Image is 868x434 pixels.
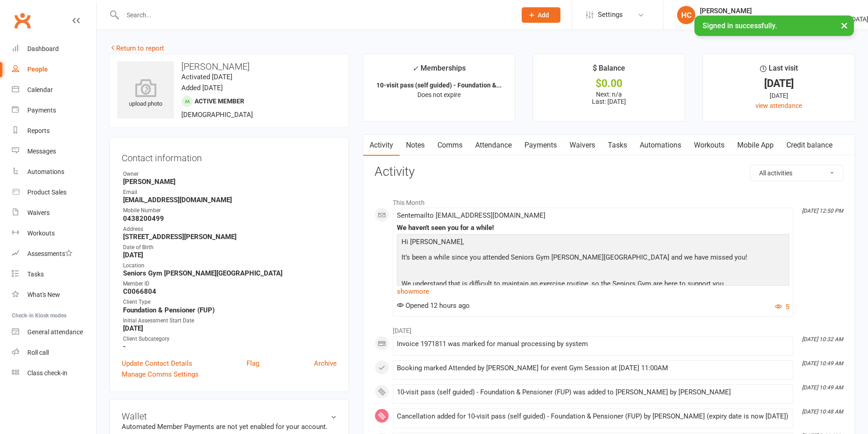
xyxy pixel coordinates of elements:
div: $ Balance [593,62,625,79]
div: Messages [27,148,56,155]
h3: Activity [375,165,843,179]
p: It’s been a while since you attended Seniors Gym [PERSON_NAME][GEOGRAPHIC_DATA] and we have misse... [399,252,787,265]
a: What's New [12,285,96,305]
i: [DATE] 12:50 PM [802,208,843,214]
div: Location [123,261,337,270]
div: Roll call [27,349,49,356]
div: Client Type [123,298,337,306]
strong: C0066804 [123,287,337,296]
strong: Seniors Gym [PERSON_NAME][GEOGRAPHIC_DATA] [123,269,337,277]
div: upload photo [117,79,174,109]
p: Next: n/a Last: [DATE] [541,91,677,105]
div: $0.00 [541,79,677,88]
div: Date of Birth [123,243,337,252]
button: 5 [775,301,789,312]
h3: [PERSON_NAME] [117,61,341,71]
li: This Month [375,193,843,208]
div: Email [123,188,337,197]
div: People [27,66,48,73]
a: Assessments [12,244,96,264]
div: [DATE] [711,79,847,88]
a: Calendar [12,80,96,100]
a: Return to report [109,44,164,52]
i: ✓ [412,64,418,73]
div: We haven't seen you for a while! [397,224,789,232]
a: People [12,59,96,80]
a: Notes [400,135,431,156]
i: [DATE] 10:49 AM [802,360,843,367]
p: Hi [PERSON_NAME] [399,236,787,250]
a: Update Contact Details [122,358,192,369]
button: Add [522,7,560,23]
div: Product Sales [27,189,67,196]
button: × [836,15,853,35]
a: Messages [12,141,96,162]
span: Does not expire [417,91,461,98]
a: Class kiosk mode [12,363,96,383]
div: Payments [27,107,56,114]
div: Class check-in [27,369,67,377]
i: [DATE] 10:48 AM [802,408,843,415]
a: Attendance [469,135,518,156]
a: Workouts [688,135,731,156]
h3: Wallet [122,411,337,421]
a: Automations [12,162,96,182]
div: Last visit [760,62,798,79]
a: Product Sales [12,182,96,203]
span: Settings [598,5,623,25]
a: Payments [518,135,563,156]
div: Reports [27,127,50,134]
strong: Foundation & Pensioner (FUP) [123,306,337,314]
div: Mobile Number [123,206,337,215]
strong: 0438200499 [123,214,337,223]
a: General attendance kiosk mode [12,322,96,342]
time: Added [DATE] [181,84,223,92]
span: Active member [195,97,244,105]
a: Credit balance [780,135,839,156]
a: Reports [12,121,96,141]
a: Waivers [563,135,601,156]
div: Client Subcategory [123,335,337,343]
strong: [PERSON_NAME] [123,178,337,186]
a: Waivers [12,203,96,223]
div: Initial Assessment Start Date [123,317,337,325]
li: [DATE] [375,321,843,336]
div: 10-visit pass (self guided) - Foundation & Pensioner (FUP) was added to [PERSON_NAME] by [PERSON_... [397,388,789,396]
div: Waivers [27,209,50,216]
div: What's New [27,291,60,298]
div: HC [677,6,695,24]
a: Roll call [12,342,96,363]
a: Activity [363,135,400,156]
span: , [462,238,464,246]
div: Automations [27,168,64,175]
a: Workouts [12,223,96,244]
a: Archive [314,358,337,369]
span: [DEMOGRAPHIC_DATA] [181,111,253,119]
strong: 10-visit pass (self guided) - Foundation &... [376,82,502,89]
i: [DATE] 10:32 AM [802,336,843,342]
div: General attendance [27,328,83,336]
a: Tasks [12,264,96,285]
div: Member ID [123,280,337,288]
div: Invoice 1971811 was marked for manual processing by system [397,340,789,348]
strong: [DATE] [123,324,337,332]
a: Mobile App [731,135,780,156]
div: [DATE] [711,91,847,101]
div: Workouts [27,230,55,237]
span: Add [538,11,549,19]
a: Tasks [601,135,633,156]
a: Payments [12,100,96,121]
div: Tasks [27,271,44,278]
div: Address [123,225,337,234]
strong: [EMAIL_ADDRESS][DOMAIN_NAME] [123,196,337,204]
div: Memberships [412,62,466,79]
strong: [STREET_ADDRESS][PERSON_NAME] [123,233,337,241]
a: show more [397,285,789,298]
strong: - [123,342,337,351]
a: Manage Comms Settings [122,369,199,380]
time: Activated [DATE] [181,73,232,81]
a: Clubworx [11,9,34,32]
div: Assessments [27,250,72,257]
input: Search... [120,9,510,21]
div: Booking marked Attended by [PERSON_NAME] for event Gym Session at [DATE] 11:00AM [397,364,789,372]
